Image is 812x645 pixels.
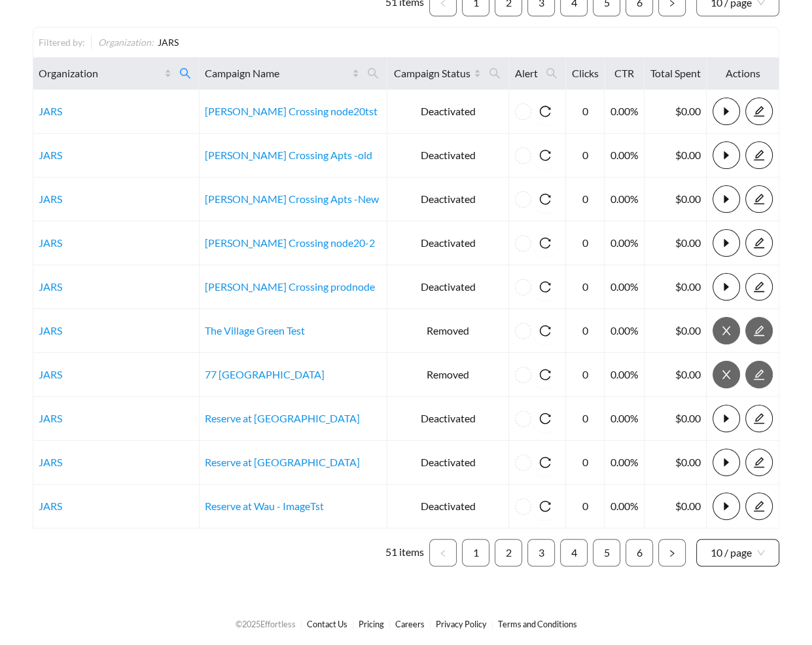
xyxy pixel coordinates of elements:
[593,539,620,566] li: 5
[531,105,559,117] span: reload
[593,540,620,566] a: 5
[367,67,379,79] span: search
[462,539,489,566] li: 1
[745,449,773,476] button: edit
[429,539,457,566] button: left
[531,413,559,424] span: reload
[605,265,644,309] td: 0.00%
[436,619,487,629] a: Privacy Policy
[566,134,605,177] td: 0
[626,540,652,566] a: 6
[387,353,509,397] td: Removed
[387,221,509,265] td: Deactivated
[546,67,557,79] span: search
[696,539,779,566] div: Page Size
[528,540,554,566] a: 3
[745,317,773,344] button: edit
[566,353,605,397] td: 0
[745,98,773,125] button: edit
[713,281,739,293] span: caret-right
[205,412,360,424] a: Reserve at [GEOGRAPHIC_DATA]
[626,539,653,566] li: 6
[644,485,707,528] td: $0.00
[527,539,555,566] li: 3
[746,237,772,249] span: edit
[174,63,196,84] span: search
[605,221,644,265] td: 0.00%
[713,237,739,249] span: caret-right
[531,141,559,169] button: reload
[745,141,773,169] button: edit
[668,549,676,557] span: right
[205,456,360,468] a: Reserve at [GEOGRAPHIC_DATA]
[566,58,605,90] th: Clicks
[205,149,372,161] a: [PERSON_NAME] Crossing Apts -old
[605,353,644,397] td: 0.00%
[605,485,644,528] td: 0.00%
[605,134,644,177] td: 0.00%
[566,177,605,221] td: 0
[359,619,384,629] a: Pricing
[746,105,772,117] span: edit
[39,368,62,380] a: JARS
[39,412,62,424] a: JARS
[205,193,379,205] a: [PERSON_NAME] Crossing Apts -New
[644,221,707,265] td: $0.00
[644,309,707,353] td: $0.00
[205,500,324,512] a: Reserve at Wau - ImageTst
[566,485,605,528] td: 0
[713,449,740,476] button: caret-right
[605,90,644,134] td: 0.00%
[395,619,425,629] a: Careers
[39,65,162,81] span: Organization
[745,229,773,257] button: edit
[531,185,559,213] button: reload
[439,549,447,557] span: left
[746,500,772,512] span: edit
[566,265,605,309] td: 0
[745,412,773,424] a: edit
[531,456,559,468] span: reload
[713,98,740,125] button: caret-right
[560,539,588,566] li: 4
[644,134,707,177] td: $0.00
[745,361,773,388] button: edit
[39,456,62,468] a: JARS
[531,325,559,337] span: reload
[531,361,559,388] button: reload
[540,63,563,84] span: search
[484,63,506,84] span: search
[531,500,559,512] span: reload
[489,67,501,79] span: search
[745,193,773,205] a: edit
[644,58,707,90] th: Total Spent
[713,141,740,169] button: caret-right
[531,369,559,380] span: reload
[387,177,509,221] td: Deactivated
[605,441,644,485] td: 0.00%
[605,397,644,441] td: 0.00%
[746,413,772,424] span: edit
[644,177,707,221] td: $0.00
[495,540,521,566] a: 2
[531,273,559,301] button: reload
[531,193,559,205] span: reload
[387,265,509,309] td: Deactivated
[39,35,91,49] div: Filtered by:
[463,540,489,566] a: 1
[745,273,773,301] button: edit
[307,619,347,629] a: Contact Us
[531,317,559,344] button: reload
[713,105,739,117] span: caret-right
[713,492,740,520] button: caret-right
[205,105,378,117] a: [PERSON_NAME] Crossing node20tst
[745,368,773,380] a: edit
[531,281,559,293] span: reload
[158,37,179,48] span: JARS
[531,449,559,476] button: reload
[745,149,773,161] a: edit
[362,63,384,84] span: search
[39,500,62,512] a: JARS
[658,539,686,566] li: Next Page
[39,236,62,249] a: JARS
